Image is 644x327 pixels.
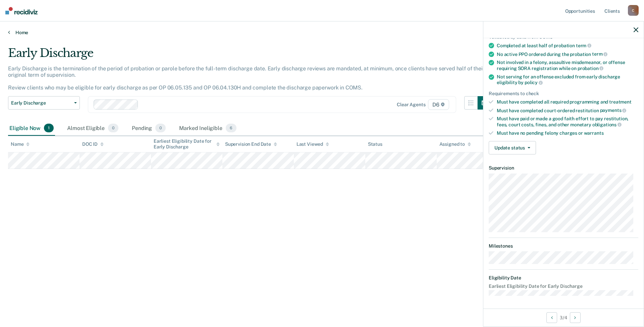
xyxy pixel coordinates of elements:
div: Eligible Now [8,121,55,136]
div: Must have no pending felony charges or [497,130,638,136]
dt: Supervision [489,165,638,171]
div: Completed at least half of probation [497,43,638,49]
div: Status [368,141,382,147]
span: term [576,43,591,48]
dt: Eligibility Date [489,275,638,281]
div: Last Viewed [297,141,329,147]
div: Early Discharge [8,46,491,65]
div: Clear agents [397,102,425,108]
dt: Milestones [489,243,638,249]
div: DOC ID [82,141,104,147]
span: payments [600,108,627,113]
span: 0 [155,124,166,132]
div: Almost Eligible [66,121,120,136]
button: Previous Opportunity [546,312,557,323]
div: Name [11,141,30,147]
span: 0 [108,124,118,132]
button: Update status [489,141,536,154]
span: probation [578,66,604,71]
div: Must have paid or made a good faith effort to pay restitution, fees, court costs, fines, and othe... [497,116,638,127]
div: Supervision End Date [225,141,277,147]
img: Recidiviz [5,7,38,14]
div: Requirements to check [489,91,638,96]
dt: Earliest Eligibility Date for Early Discharge [489,283,638,289]
span: warrants [584,130,604,136]
span: treatment [609,99,632,105]
div: Marked Ineligible [178,121,238,136]
div: Must have completed all required programming and [497,99,638,105]
span: policy [525,80,543,85]
div: Not involved in a felony, assaultive misdemeanor, or offense requiring SORA registration while on [497,60,638,71]
div: Pending [130,121,167,136]
a: Home [8,29,636,36]
span: term [592,51,607,57]
span: Early Discharge [11,100,71,106]
button: Next Opportunity [570,312,581,323]
div: Assigned to [439,141,471,147]
span: D6 [428,99,449,110]
div: Not serving for an offense excluded from early discharge eligibility by [497,74,638,85]
p: Early Discharge is the termination of the period of probation or parole before the full-term disc... [8,65,484,91]
div: Earliest Eligibility Date for Early Discharge [154,138,220,150]
div: 3 / 4 [483,309,644,326]
span: 6 [226,124,236,132]
div: Must have completed court-ordered restitution [497,108,638,114]
span: 1 [44,124,54,132]
div: No active PPO ordered during the probation [497,51,638,57]
div: C [628,5,639,16]
span: obligations [592,122,622,127]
